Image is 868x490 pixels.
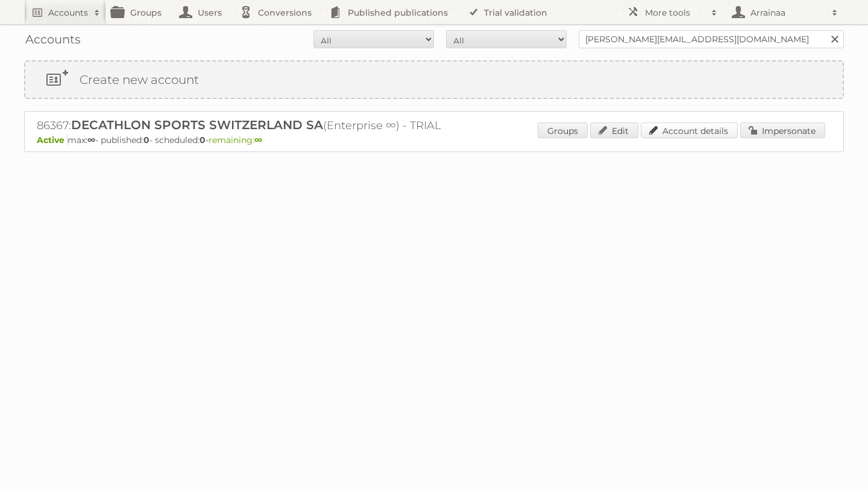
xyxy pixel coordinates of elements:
h2: 86367: (Enterprise ∞) - TRIAL [37,118,459,133]
a: Account details [641,122,738,138]
a: Groups [538,122,588,138]
h2: More tools [645,7,705,19]
span: remaining: [209,135,262,145]
strong: 0 [143,135,149,145]
strong: 0 [200,135,206,145]
h2: Arrainaa [747,7,826,19]
h2: Accounts [48,7,88,19]
a: Create new account [25,62,843,98]
strong: ∞ [254,135,262,145]
strong: ∞ [87,135,95,145]
span: DECATHLON SPORTS SWITZERLAND SA [71,118,323,132]
span: Active [37,135,68,145]
a: Impersonate [740,122,825,138]
a: Edit [590,122,638,138]
p: max: - published: - scheduled: - [37,135,831,145]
